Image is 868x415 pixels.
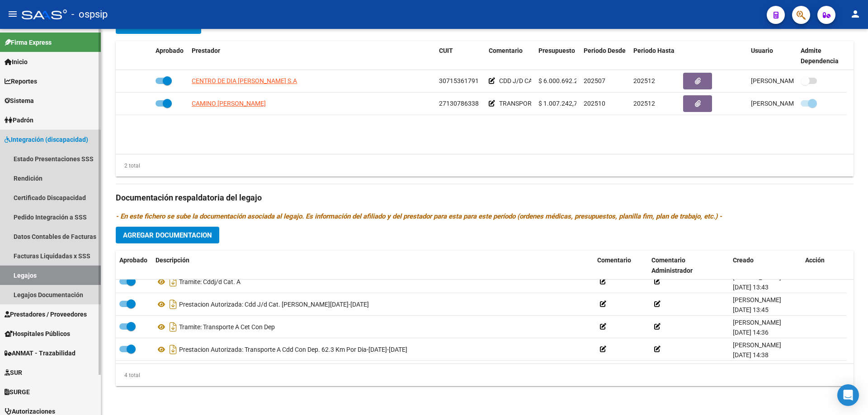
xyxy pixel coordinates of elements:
[633,47,675,54] span: Periodo Hasta
[116,251,152,280] datatable-header-cell: Aprobado
[733,329,769,336] span: [DATE] 14:36
[633,77,655,84] span: 202512
[5,348,75,358] span: ANMAT - Trazabilidad
[651,256,693,274] span: Comentario Administrador
[633,100,655,107] span: 202512
[5,329,70,339] span: Hospitales Públicos
[156,47,184,54] span: Aprobado
[5,309,87,319] span: Prestadores / Proveedores
[156,342,590,357] div: Prestacion Autorizada: Transporte A Cdd Con Dep. 62.3 Km Por Dia-[DATE]-[DATE]
[733,256,754,264] span: Creado
[584,100,605,107] span: 202510
[499,77,541,84] span: CDD J/D CAT A
[538,47,575,54] span: Presupuesto
[152,41,188,71] datatable-header-cell: Aprobado
[188,41,435,71] datatable-header-cell: Prestador
[733,351,769,359] span: [DATE] 14:38
[747,41,797,71] datatable-header-cell: Usuario
[152,251,594,280] datatable-header-cell: Descripción
[580,41,630,71] datatable-header-cell: Periodo Desde
[751,47,773,54] span: Usuario
[5,37,52,47] span: Firma Express
[439,77,479,84] span: 30715361791
[439,100,479,107] span: 27130786338
[167,297,179,312] i: Descargar documento
[5,387,30,397] span: SURGE
[733,274,781,281] span: [PERSON_NAME]
[7,9,18,19] mat-icon: menu
[630,41,679,71] datatable-header-cell: Periodo Hasta
[5,96,34,106] span: Sistema
[729,251,802,280] datatable-header-cell: Creado
[733,284,769,291] span: [DATE] 13:43
[116,370,140,380] div: 4 total
[837,384,859,406] div: Open Intercom Messenger
[538,77,594,84] span: $ 6.000.692.258,56
[850,9,861,19] mat-icon: person
[802,251,847,280] datatable-header-cell: Acción
[733,306,769,313] span: [DATE] 13:45
[439,47,453,54] span: CUIT
[805,256,825,264] span: Acción
[116,227,219,243] button: Agregar Documentacion
[733,296,781,303] span: [PERSON_NAME]
[192,77,297,84] span: CENTRO DE DIA [PERSON_NAME] S.A
[167,320,179,334] i: Descargar documento
[167,342,179,357] i: Descargar documento
[167,275,179,289] i: Descargar documento
[751,100,822,107] span: [PERSON_NAME] [DATE]
[156,297,590,312] div: Prestacion Autorizada: Cdd J/d Cat. [PERSON_NAME][DATE]-[DATE]
[116,212,722,220] i: - En este fichero se sube la documentación asociada al legajo. Es información del afiliado y del ...
[733,341,781,349] span: [PERSON_NAME]
[5,115,33,125] span: Padrón
[192,100,266,107] span: CAMINO [PERSON_NAME]
[499,100,634,107] span: TRANSPORTE A CET CON DEP 62.6 KM POR DIA
[5,135,88,145] span: Integración (discapacidad)
[5,368,22,378] span: SUR
[123,231,212,239] span: Agregar Documentacion
[584,77,605,84] span: 202507
[116,161,140,171] div: 2 total
[535,41,580,71] datatable-header-cell: Presupuesto
[648,251,729,280] datatable-header-cell: Comentario Administrador
[485,41,535,71] datatable-header-cell: Comentario
[801,47,839,65] span: Admite Dependencia
[538,100,581,107] span: $ 1.007.242,76
[156,256,189,264] span: Descripción
[751,77,822,84] span: [PERSON_NAME] [DATE]
[5,76,37,86] span: Reportes
[116,191,854,204] h3: Documentación respaldatoria del legajo
[435,41,485,71] datatable-header-cell: CUIT
[156,320,590,334] div: Tramite: Transporte A Cet Con Dep
[156,275,590,289] div: Tramite: Cddj/d Cat. A
[71,5,108,24] span: - ospsip
[489,47,523,54] span: Comentario
[597,256,631,264] span: Comentario
[5,57,28,67] span: Inicio
[192,47,220,54] span: Prestador
[797,41,847,71] datatable-header-cell: Admite Dependencia
[733,319,781,326] span: [PERSON_NAME]
[584,47,626,54] span: Periodo Desde
[594,251,648,280] datatable-header-cell: Comentario
[119,256,147,264] span: Aprobado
